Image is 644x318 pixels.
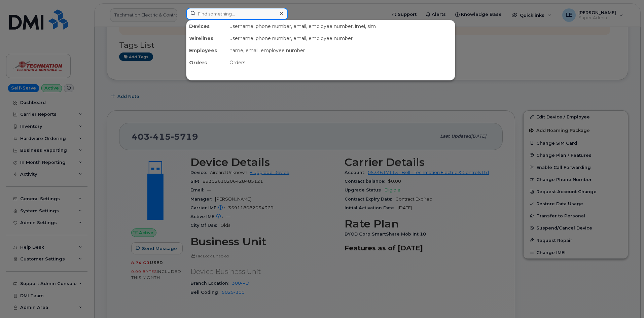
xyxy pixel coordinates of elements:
div: name, email, employee number [227,44,455,57]
div: Wirelines [186,32,227,44]
div: username, phone number, email, employee number, imei, sim [227,20,455,32]
div: username, phone number, email, employee number [227,32,455,44]
input: Find something... [186,8,288,20]
div: Orders [186,57,227,69]
div: Orders [227,57,455,69]
div: Devices [186,20,227,32]
div: Employees [186,44,227,57]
